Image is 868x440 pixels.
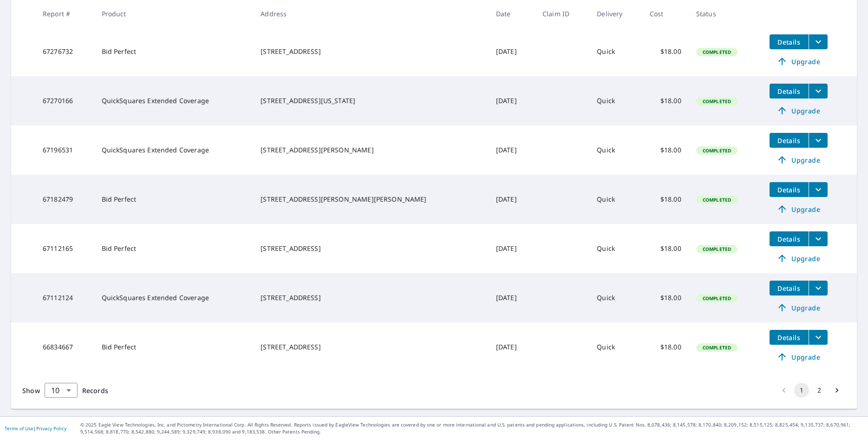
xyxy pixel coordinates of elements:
[775,253,822,264] span: Upgrade
[770,182,809,197] button: detailsBtn-67182479
[261,145,481,155] div: [STREET_ADDRESS][PERSON_NAME]
[261,244,481,253] div: [STREET_ADDRESS]
[775,235,803,243] span: Details
[697,98,737,105] span: Completed
[770,133,809,148] button: detailsBtn-67196531
[642,175,689,224] td: $18.00
[489,125,535,175] td: [DATE]
[809,34,828,49] button: filesDropdownBtn-67276732
[82,386,108,395] span: Records
[770,54,828,69] a: Upgrade
[489,175,535,224] td: [DATE]
[794,383,809,398] button: page 1
[35,273,94,322] td: 67112124
[261,342,481,352] div: [STREET_ADDRESS]
[642,76,689,125] td: $18.00
[770,84,809,99] button: detailsBtn-67270166
[809,281,828,296] button: filesDropdownBtn-67112124
[45,383,78,398] div: Show 10 records
[589,322,642,372] td: Quick
[642,224,689,273] td: $18.00
[35,125,94,175] td: 67196531
[35,322,94,372] td: 66834667
[489,76,535,125] td: [DATE]
[770,202,828,217] a: Upgrade
[94,27,254,76] td: Bid Perfect
[697,49,737,55] span: Completed
[829,383,844,398] button: Go to next page
[775,87,803,96] span: Details
[94,175,254,224] td: Bid Perfect
[775,136,803,145] span: Details
[261,47,481,56] div: [STREET_ADDRESS]
[642,27,689,76] td: $18.00
[809,231,828,246] button: filesDropdownBtn-67112165
[809,133,828,148] button: filesDropdownBtn-67196531
[770,349,828,364] a: Upgrade
[22,386,40,395] span: Show
[697,147,737,154] span: Completed
[642,322,689,372] td: $18.00
[589,76,642,125] td: Quick
[589,224,642,273] td: Quick
[642,125,689,175] td: $18.00
[775,204,822,215] span: Upgrade
[775,154,822,165] span: Upgrade
[94,76,254,125] td: QuickSquares Extended Coverage
[589,273,642,322] td: Quick
[775,56,822,67] span: Upgrade
[5,425,33,432] a: Terms of Use
[589,125,642,175] td: Quick
[94,273,254,322] td: QuickSquares Extended Coverage
[261,293,481,302] div: [STREET_ADDRESS]
[642,273,689,322] td: $18.00
[775,333,803,342] span: Details
[94,224,254,273] td: Bid Perfect
[770,34,809,49] button: detailsBtn-67276732
[770,152,828,167] a: Upgrade
[35,27,94,76] td: 67276732
[5,426,66,431] p: |
[812,383,827,398] button: Go to page 2
[809,330,828,345] button: filesDropdownBtn-66834667
[775,105,822,116] span: Upgrade
[489,322,535,372] td: [DATE]
[489,273,535,322] td: [DATE]
[589,27,642,76] td: Quick
[775,383,846,398] nav: pagination navigation
[261,195,481,204] div: [STREET_ADDRESS][PERSON_NAME][PERSON_NAME]
[94,125,254,175] td: QuickSquares Extended Coverage
[809,84,828,99] button: filesDropdownBtn-67270166
[697,246,737,252] span: Completed
[36,425,66,432] a: Privacy Policy
[770,231,809,246] button: detailsBtn-67112165
[35,224,94,273] td: 67112165
[489,224,535,273] td: [DATE]
[80,421,863,435] p: © 2025 Eagle View Technologies, Inc. and Pictometry International Corp. All Rights Reserved. Repo...
[35,76,94,125] td: 67270166
[770,300,828,315] a: Upgrade
[45,377,78,403] div: 10
[35,175,94,224] td: 67182479
[697,344,737,351] span: Completed
[261,96,481,105] div: [STREET_ADDRESS][US_STATE]
[697,197,737,203] span: Completed
[809,182,828,197] button: filesDropdownBtn-67182479
[770,251,828,266] a: Upgrade
[770,330,809,345] button: detailsBtn-66834667
[697,295,737,302] span: Completed
[775,284,803,293] span: Details
[94,322,254,372] td: Bid Perfect
[489,27,535,76] td: [DATE]
[775,351,822,362] span: Upgrade
[589,175,642,224] td: Quick
[775,302,822,313] span: Upgrade
[775,185,803,194] span: Details
[770,103,828,118] a: Upgrade
[770,281,809,296] button: detailsBtn-67112124
[775,38,803,46] span: Details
